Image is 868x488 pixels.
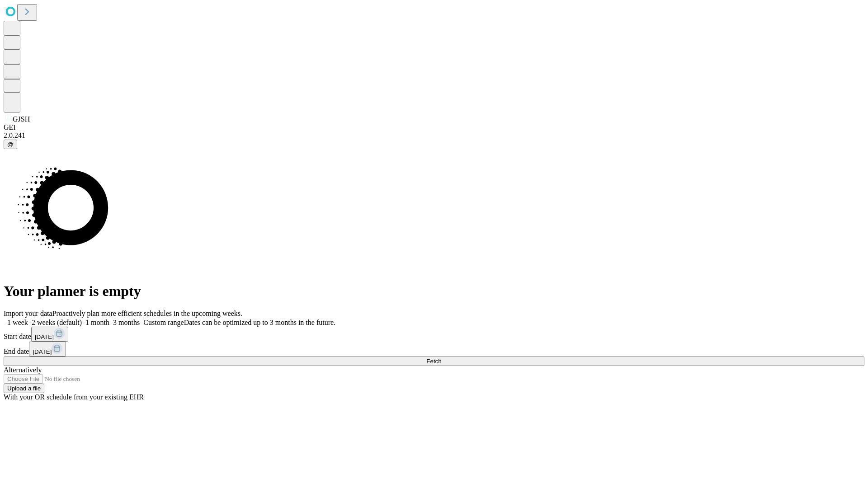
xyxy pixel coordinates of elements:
div: End date [4,342,864,357]
span: Alternatively [4,366,42,374]
button: [DATE] [29,342,66,357]
span: Dates can be optimized up to 3 months in the future. [184,319,335,326]
button: [DATE] [31,327,68,342]
span: Proactively plan more efficient schedules in the upcoming weeks. [52,310,242,317]
span: Fetch [426,358,441,365]
div: 2.0.241 [4,131,864,140]
span: Custom range [143,319,184,326]
span: [DATE] [35,333,54,340]
span: GJSH [13,115,30,123]
button: @ [4,140,17,149]
span: 1 month [85,319,109,326]
span: Import your data [4,310,52,317]
button: Fetch [4,357,864,366]
span: [DATE] [33,348,52,355]
span: @ [7,141,14,148]
div: Start date [4,327,864,342]
h1: Your planner is empty [4,283,864,300]
span: 1 week [7,319,28,326]
span: 3 months [113,319,140,326]
div: GEI [4,123,864,131]
button: Upload a file [4,384,44,393]
span: 2 weeks (default) [32,319,82,326]
span: With your OR schedule from your existing EHR [4,393,144,401]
